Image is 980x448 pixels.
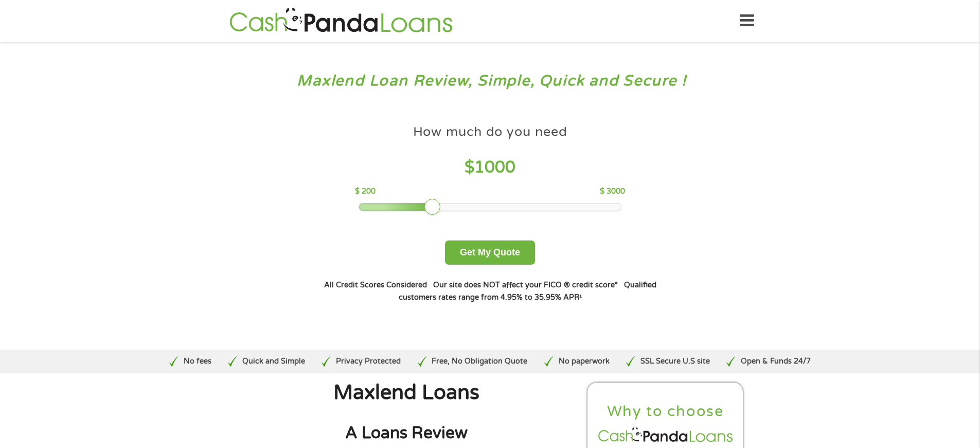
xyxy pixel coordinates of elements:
p: No fees [184,356,211,367]
span: 1000 [474,158,515,177]
p: Free, No Obligation Quote [432,356,527,367]
h4: How much do you need [413,124,567,141]
h4: $ [355,157,625,178]
p: No paperwork [559,356,610,367]
h3: Maxlend Loan Review, Simple, Quick and Secure ! [30,72,951,91]
img: GetLoanNow Logo [226,6,456,36]
p: Privacy Protected [336,356,401,367]
span: Maxlend Loans [333,381,479,405]
p: Open & Funds 24/7 [741,356,811,367]
strong: Qualified customers rates range from 4.95% to 35.95% APR¹ [399,281,656,302]
p: SSL Secure U.S site [640,356,710,367]
button: Get My Quote [445,240,535,265]
p: $ 200 [355,186,376,197]
p: Quick and Simple [242,356,305,367]
h2: Why to choose [596,402,735,421]
h2: A Loans Review [236,423,577,444]
p: $ 3000 [600,186,625,197]
strong: All Credit Scores Considered [324,281,427,289]
strong: Our site does NOT affect your FICO ® credit score* [433,281,618,289]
